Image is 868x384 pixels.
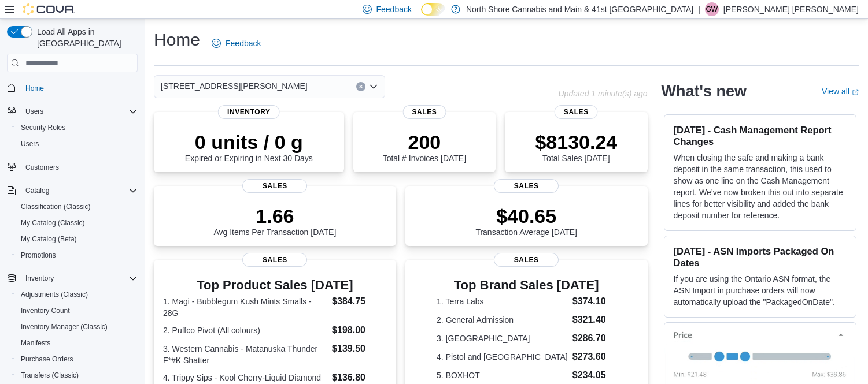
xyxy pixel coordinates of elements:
[572,294,616,308] dd: $374.10
[16,200,138,214] span: Classification (Classic)
[16,200,95,214] a: Classification (Classic)
[21,139,39,148] span: Users
[25,186,49,195] span: Catalog
[16,232,138,246] span: My Catalog (Beta)
[662,82,747,100] h2: What's new
[723,2,859,16] p: [PERSON_NAME] [PERSON_NAME]
[185,131,313,163] div: Expired or Expiring in Next 30 Days
[21,251,56,260] span: Promotions
[12,351,142,367] button: Purchase Orders
[12,120,142,136] button: Security Roles
[16,216,90,230] a: My Catalog (Classic)
[16,368,83,382] a: Transfers (Classic)
[12,367,142,383] button: Transfers (Classic)
[16,232,82,246] a: My Catalog (Beta)
[16,336,138,350] span: Manifests
[12,199,142,215] button: Classification (Classic)
[21,202,91,211] span: Classification (Classic)
[437,370,568,381] dt: 5. BOXHOT
[535,131,617,163] div: Total Sales [DATE]
[475,204,577,237] div: Transaction Average [DATE]
[356,82,365,91] button: Clear input
[21,306,70,315] span: Inventory Count
[25,84,44,93] span: Home
[16,248,138,262] span: Promotions
[21,271,58,285] button: Inventory
[21,105,48,118] button: Users
[2,182,142,199] button: Catalog
[674,152,847,221] p: When closing the safe and making a bank deposit in the same transaction, this used to show as one...
[21,123,65,132] span: Security Roles
[16,288,93,301] a: Adjustments (Classic)
[674,124,847,147] h3: [DATE] - Cash Management Report Changes
[16,304,75,318] a: Inventory Count
[572,350,616,364] dd: $273.60
[21,81,49,95] a: Home
[163,296,327,319] dt: 1. Magi - Bubblegum Kush Mints Smalls - 28G
[154,28,200,51] h1: Home
[25,107,43,116] span: Users
[16,121,138,135] span: Security Roles
[16,137,138,151] span: Users
[16,320,112,334] a: Inventory Manager (Classic)
[466,2,693,16] p: North Shore Cannabis and Main & 41st [GEOGRAPHIC_DATA]
[572,313,616,327] dd: $321.40
[21,338,50,348] span: Manifests
[822,87,859,96] a: View allExternal link
[21,234,77,244] span: My Catalog (Beta)
[207,32,265,55] a: Feedback
[16,368,138,382] span: Transfers (Classic)
[437,278,616,292] h3: Top Brand Sales [DATE]
[332,294,387,308] dd: $384.75
[218,105,280,119] span: Inventory
[21,371,79,380] span: Transfers (Classic)
[21,161,64,174] a: Customers
[16,216,138,230] span: My Catalog (Classic)
[376,3,412,15] span: Feedback
[213,204,336,237] div: Avg Items Per Transaction [DATE]
[21,218,85,228] span: My Catalog (Classic)
[2,79,142,96] button: Home
[242,253,307,267] span: Sales
[674,245,847,269] h3: [DATE] - ASN Imports Packaged On Dates
[23,3,75,15] img: Cova
[421,16,422,16] span: Dark Mode
[163,343,327,366] dt: 3. Western Cannabis - Matanuska Thunder F*#K Shatter
[21,80,138,95] span: Home
[12,215,142,231] button: My Catalog (Classic)
[558,89,647,98] p: Updated 1 minute(s) ago
[163,278,387,292] h3: Top Product Sales [DATE]
[437,351,568,363] dt: 4. Pistol and [GEOGRAPHIC_DATA]
[475,204,577,228] p: $40.65
[383,131,466,154] p: 200
[698,2,700,16] p: |
[16,320,138,334] span: Inventory Manager (Classic)
[21,355,73,364] span: Purchase Orders
[706,2,718,16] span: GW
[383,131,466,163] div: Total # Invoices [DATE]
[185,131,313,154] p: 0 units / 0 g
[332,323,387,337] dd: $198.00
[32,26,138,49] span: Load All Apps in [GEOGRAPHIC_DATA]
[555,105,598,119] span: Sales
[21,322,108,331] span: Inventory Manager (Classic)
[494,253,559,267] span: Sales
[16,288,138,301] span: Adjustments (Classic)
[163,325,327,336] dt: 2. Puffco Pivot (All colours)
[705,2,719,16] div: Griffin Wright
[674,273,847,308] p: If you are using the Ontario ASN format, the ASN Import in purchase orders will now automatically...
[437,296,568,307] dt: 1. Terra Labs
[12,286,142,303] button: Adjustments (Classic)
[494,179,559,193] span: Sales
[16,304,138,318] span: Inventory Count
[21,160,138,174] span: Customers
[12,231,142,247] button: My Catalog (Beta)
[25,274,54,283] span: Inventory
[21,184,54,197] button: Catalog
[16,248,61,262] a: Promotions
[242,179,307,193] span: Sales
[161,79,308,93] span: [STREET_ADDRESS][PERSON_NAME]
[12,136,142,152] button: Users
[12,247,142,263] button: Promotions
[2,159,142,176] button: Customers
